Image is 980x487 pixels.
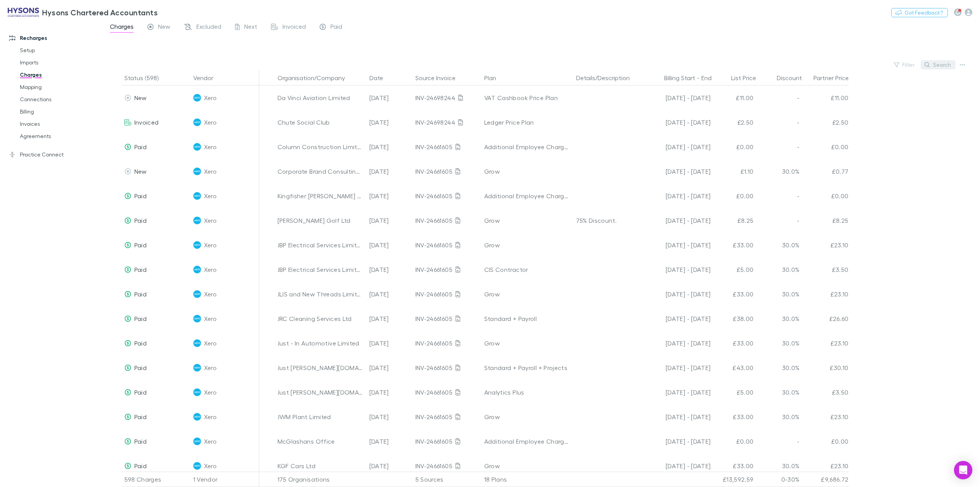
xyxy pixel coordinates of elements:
[415,233,478,257] div: INV-24661605
[415,306,478,331] div: INV-24661605
[12,93,109,105] a: Connections
[484,110,570,135] div: Ledger Price Plan
[366,208,412,233] div: [DATE]
[366,380,412,405] div: [DATE]
[484,380,570,405] div: Analytics Plus
[711,86,757,110] div: £11.00
[366,135,412,159] div: [DATE]
[366,257,412,282] div: [DATE]
[134,339,147,347] span: Paid
[204,429,217,454] span: Xero
[757,306,803,331] div: 30.0%
[278,306,363,331] div: JRC Cleaning Services Ltd
[645,86,711,110] div: [DATE] - [DATE]
[757,380,803,405] div: 30.0%
[158,23,170,33] span: New
[278,405,363,429] div: JWM Plant Limited
[193,217,201,224] img: Xero's Logo
[204,86,217,110] span: Xero
[701,70,712,86] button: End
[803,331,849,355] div: £23.10
[921,60,955,69] button: Search
[803,355,849,380] div: £30.10
[757,355,803,380] div: 30.0%
[12,81,109,93] a: Mapping
[193,168,201,175] img: Xero's Logo
[134,364,147,371] span: Paid
[193,462,201,470] img: Xero's Logo
[757,282,803,306] div: 30.0%
[757,454,803,478] div: 30.0%
[645,454,711,478] div: [DATE] - [DATE]
[330,23,342,33] span: Paid
[711,429,757,454] div: £0.00
[204,380,217,405] span: Xero
[193,364,201,372] img: Xero's Logo
[484,208,570,233] div: Grow
[204,331,217,355] span: Xero
[711,135,757,159] div: £0.00
[711,454,757,478] div: £33.00
[134,217,147,224] span: Paid
[484,454,570,478] div: Grow
[645,257,711,282] div: [DATE] - [DATE]
[645,380,711,405] div: [DATE] - [DATE]
[204,135,217,159] span: Xero
[777,70,811,86] button: Discount
[204,208,217,233] span: Xero
[278,135,363,159] div: Column Construction Limited
[803,380,849,405] div: £3.50
[193,266,201,273] img: Xero's Logo
[278,331,363,355] div: Just - In Automotive Limited
[193,339,201,347] img: Xero's Logo
[803,208,849,233] div: £8.25
[134,143,147,150] span: Paid
[803,282,849,306] div: £23.10
[711,472,757,487] div: £13,592.59
[204,454,217,478] span: Xero
[204,282,217,306] span: Xero
[711,184,757,208] div: £0.00
[134,192,147,199] span: Paid
[645,429,711,454] div: [DATE] - [DATE]
[645,208,711,233] div: [DATE] - [DATE]
[274,472,366,487] div: 175 Organisations
[366,282,412,306] div: [DATE]
[412,472,481,487] div: 5 Sources
[481,472,573,487] div: 18 Plans
[134,94,147,101] span: New
[193,94,201,102] img: Xero's Logo
[193,413,201,421] img: Xero's Logo
[803,184,849,208] div: £0.00
[415,405,478,429] div: INV-24661605
[415,331,478,355] div: INV-24661605
[366,355,412,380] div: [DATE]
[12,56,109,69] a: Imports
[193,388,201,396] img: Xero's Logo
[711,208,757,233] div: £8.25
[134,118,159,126] span: Invoiced
[711,159,757,184] div: £1.10
[204,110,217,135] span: Xero
[204,257,217,282] span: Xero
[204,306,217,331] span: Xero
[134,290,147,298] span: Paid
[645,355,711,380] div: [DATE] - [DATE]
[193,118,201,126] img: Xero's Logo
[711,110,757,135] div: £2.50
[134,266,147,273] span: Paid
[757,331,803,355] div: 30.0%
[283,23,306,33] span: Invoiced
[645,233,711,257] div: [DATE] - [DATE]
[484,282,570,306] div: Grow
[757,257,803,282] div: 30.0%
[193,290,201,298] img: Xero's Logo
[576,70,639,86] button: Details/Description
[134,413,147,420] span: Paid
[12,69,109,81] a: Charges
[803,135,849,159] div: £0.00
[484,306,570,331] div: Standard + Payroll
[757,472,803,487] div: 0-30%
[890,60,919,69] button: Filter
[278,257,363,282] div: JBP Electrical Services Limited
